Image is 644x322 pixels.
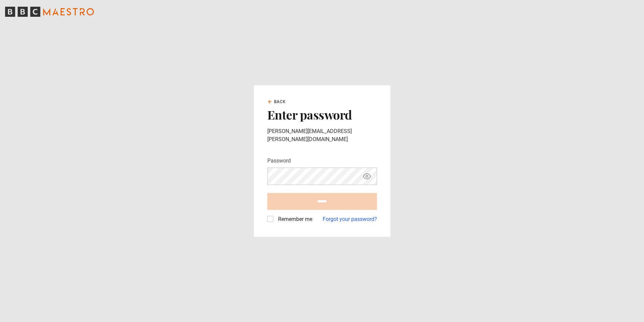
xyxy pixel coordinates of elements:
[323,215,377,223] a: Forgot your password?
[267,127,377,143] p: [PERSON_NAME][EMAIL_ADDRESS][PERSON_NAME][DOMAIN_NAME]
[275,215,312,223] label: Remember me
[274,99,286,105] span: Back
[267,99,286,105] a: Back
[5,7,94,17] svg: BBC Maestro
[267,107,377,122] h2: Enter password
[267,157,291,165] label: Password
[361,171,373,182] button: Show password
